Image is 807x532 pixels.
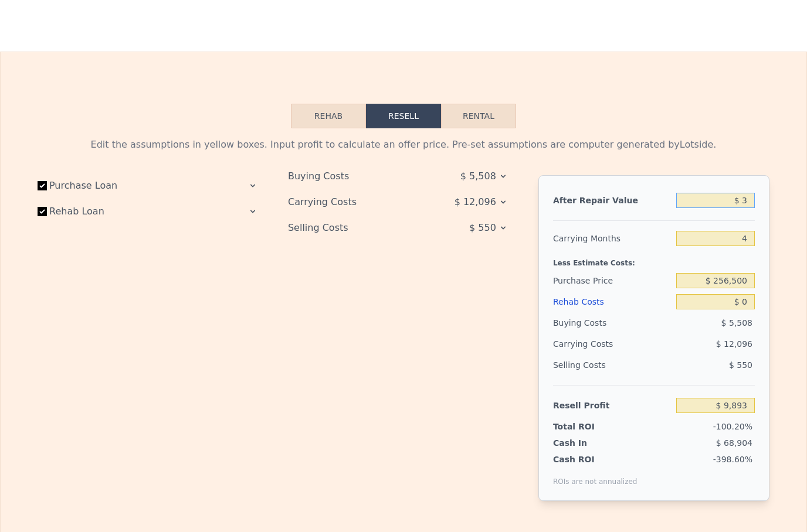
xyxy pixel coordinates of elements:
span: $ 5,508 [460,166,496,187]
div: Cash ROI [553,453,638,465]
span: -398.60% [713,455,752,464]
div: Carrying Costs [288,192,419,213]
span: $ 68,904 [716,438,752,448]
div: Selling Costs [553,354,672,376]
div: After Repair Value [553,190,672,211]
div: Total ROI [553,421,626,432]
div: Purchase Price [553,270,672,291]
span: $ 12,096 [455,192,496,213]
span: $ 12,096 [716,339,752,349]
button: Rental [441,104,516,128]
div: ROIs are not annualized [553,465,638,486]
span: $ 550 [469,217,496,238]
div: Carrying Months [553,228,672,249]
label: Rehab Loan [38,201,168,222]
div: Selling Costs [288,217,419,238]
div: Carrying Costs [553,333,626,354]
button: Rehab [291,104,366,128]
div: Rehab Costs [553,291,672,312]
div: Less Estimate Costs: [553,249,755,270]
label: Purchase Loan [38,175,168,196]
div: Edit the assumptions in yellow boxes. Input profit to calculate an offer price. Pre-set assumptio... [38,138,769,152]
input: Purchase Loan [38,181,47,190]
div: Cash In [553,437,626,449]
div: Buying Costs [553,312,672,333]
span: -100.20% [713,422,752,431]
span: $ 550 [729,360,752,370]
input: Rehab Loan [38,207,47,216]
div: Resell Profit [553,395,672,416]
button: Resell [366,104,441,128]
div: Buying Costs [288,166,419,187]
span: $ 5,508 [721,318,752,328]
